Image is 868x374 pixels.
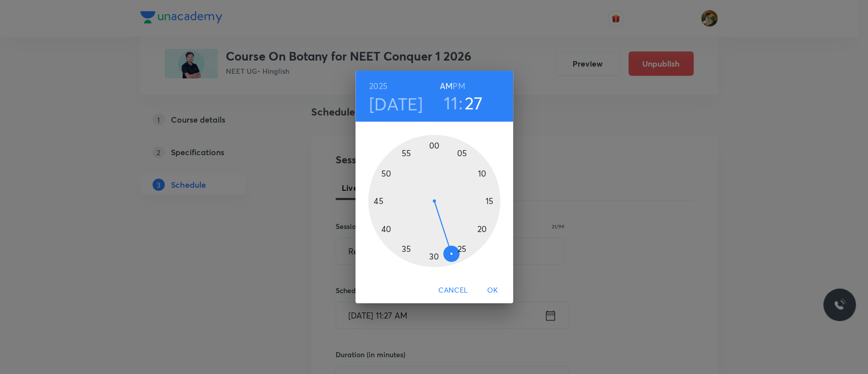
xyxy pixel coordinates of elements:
button: Cancel [434,281,472,300]
button: 27 [465,92,483,113]
span: Cancel [438,284,468,297]
button: 11 [444,92,458,113]
button: 2025 [369,79,387,93]
button: OK [476,281,509,300]
button: AM [440,79,453,93]
span: OK [481,284,505,297]
button: [DATE] [369,93,423,114]
button: PM [453,79,465,93]
h3: : [459,92,463,113]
